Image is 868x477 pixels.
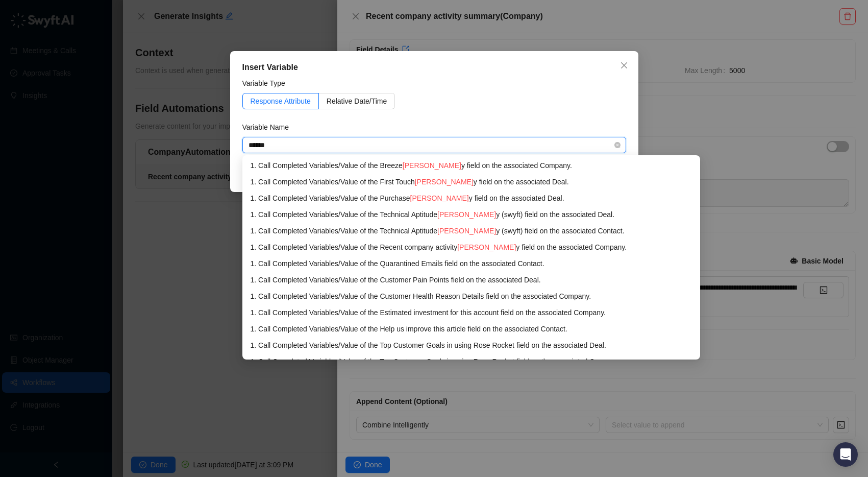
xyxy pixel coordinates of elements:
div: 1. Call Completed Variables / Value of the Customer Health Reason Details field on the associated... [251,291,692,302]
span: [PERSON_NAME] [403,161,461,170]
span: [PERSON_NAME] [437,227,496,235]
span: Relative Date/Time [327,97,387,105]
span: [PERSON_NAME] [437,210,496,219]
span: [PERSON_NAME] [457,243,516,251]
div: 1. Call Completed Variables / Value of the Recent company activity y field on the associated Comp... [251,242,692,253]
div: 1. Call Completed Variables / Value of the Technical Aptitude y (swyft) field on the associated C... [251,225,692,236]
label: Variable Type [242,78,292,89]
div: 1. Call Completed Variables / Value of the Customer Pain Points field on the associated Deal. [251,274,692,285]
div: 1. Call Completed Variables / Value of the First Touch y field on the associated Deal. [251,176,692,187]
span: Response Attribute [251,97,311,105]
button: Close [616,57,632,74]
span: close [620,61,628,69]
span: [PERSON_NAME] [415,178,474,186]
div: 1. Call Completed Variables / Value of the Quarantined Emails field on the associated Contact. [251,258,692,269]
div: 1. Call Completed Variables / Value of the Estimated investment for this account field on the ass... [251,307,692,318]
div: Open Intercom Messenger [833,442,858,467]
div: 1. Call Completed Variables / Value of the Purchase y field on the associated Deal. [251,193,692,204]
div: Insert Variable [242,61,626,74]
span: close-circle [614,142,621,148]
div: 1. Call Completed Variables / Value of the Top Customer Goals in using Rose Rocket field on the a... [251,340,692,351]
div: 1. Call Completed Variables / Value of the Top Customer Goals in using Rose Rocket field on the a... [251,356,692,367]
div: 1. Call Completed Variables / Value of the Breeze y field on the associated Company. [251,160,692,171]
span: [PERSON_NAME] [410,194,469,202]
div: 1. Call Completed Variables / Value of the Help us improve this article field on the associated C... [251,323,692,335]
div: 1. Call Completed Variables / Value of the Technical Aptitude y (swyft) field on the associated D... [251,209,692,220]
label: Variable Name [242,122,296,133]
